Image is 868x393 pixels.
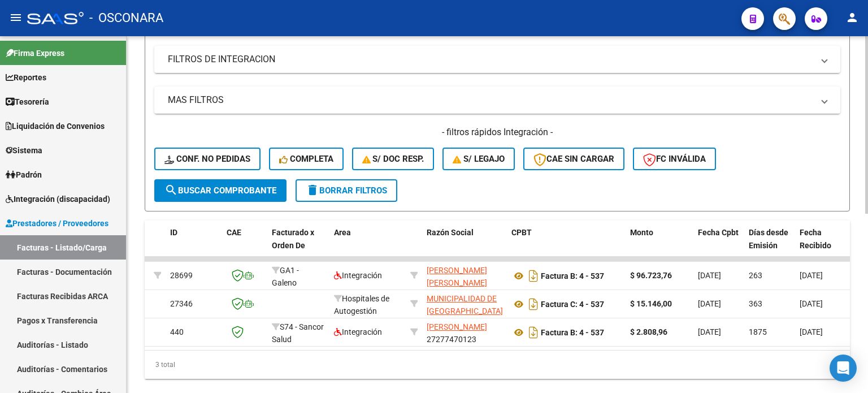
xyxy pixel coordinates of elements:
[145,351,850,379] div: 3 total
[526,267,541,285] i: Descargar documento
[533,154,614,164] span: CAE SIN CARGAR
[154,46,840,73] mat-expansion-panel-header: FILTROS DE INTEGRACION
[427,292,502,316] div: 33680941179
[541,300,604,309] strong: Factura C: 4 - 537
[795,221,846,270] datatable-header-cell: Fecha Recibido
[168,53,813,66] mat-panel-title: FILTROS DE INTEGRACION
[698,228,739,237] span: Fecha Cpbt
[164,154,250,164] span: Conf. no pedidas
[170,271,193,280] span: 28699
[800,327,823,336] span: [DATE]
[800,299,823,308] span: [DATE]
[541,271,604,280] strong: Factura B: 4 - 537
[643,154,706,164] span: FC Inválida
[329,221,406,270] datatable-header-cell: Area
[6,71,46,84] span: Reportes
[630,299,672,308] strong: $ 15.146,00
[633,148,716,170] button: FC Inválida
[154,148,261,170] button: Conf. no pedidas
[442,148,515,170] button: S/ legajo
[698,299,721,308] span: [DATE]
[89,6,163,31] span: - OSCONARA
[526,323,541,342] i: Descargar documento
[334,228,351,237] span: Area
[511,228,532,237] span: CPBT
[170,228,177,237] span: ID
[334,294,389,316] span: Hospitales de Autogestión
[453,154,505,164] span: S/ legajo
[170,299,193,308] span: 27346
[267,221,329,270] datatable-header-cell: Facturado x Orden De
[830,355,857,382] div: Open Intercom Messenger
[6,120,105,132] span: Liquidación de Convenios
[154,126,840,139] h4: - filtros rápidos Integración -
[698,271,721,280] span: [DATE]
[154,87,840,114] mat-expansion-panel-header: MAS FILTROS
[168,94,813,106] mat-panel-title: MAS FILTROS
[526,295,541,313] i: Descargar documento
[164,183,178,197] mat-icon: search
[6,169,42,181] span: Padrón
[272,228,314,250] span: Facturado x Orden De
[744,221,795,270] datatable-header-cell: Días desde Emisión
[166,221,222,270] datatable-header-cell: ID
[272,266,299,288] span: GA1 - Galeno
[6,217,108,230] span: Prestadores / Proveedores
[6,193,110,205] span: Integración (discapacidad)
[9,11,23,24] mat-icon: menu
[164,185,276,196] span: Buscar Comprobante
[296,179,397,202] button: Borrar Filtros
[427,264,502,288] div: 27138569107
[227,228,241,237] span: CAE
[6,144,42,157] span: Sistema
[279,154,333,164] span: Completa
[800,228,831,250] span: Fecha Recibido
[362,154,424,164] span: S/ Doc Resp.
[427,228,474,237] span: Razón Social
[507,221,626,270] datatable-header-cell: CPBT
[170,327,184,336] span: 440
[693,221,744,270] datatable-header-cell: Fecha Cpbt
[427,266,487,288] span: [PERSON_NAME] [PERSON_NAME]
[427,294,503,316] span: MUNICIPALIDAD DE [GEOGRAPHIC_DATA]
[269,148,344,170] button: Completa
[6,47,64,59] span: Firma Express
[630,228,653,237] span: Monto
[334,327,382,336] span: Integración
[630,327,667,336] strong: $ 2.808,96
[541,328,604,337] strong: Factura B: 4 - 537
[523,148,624,170] button: CAE SIN CARGAR
[6,96,49,108] span: Tesorería
[306,183,319,197] mat-icon: delete
[222,221,267,270] datatable-header-cell: CAE
[749,299,762,308] span: 363
[630,271,672,280] strong: $ 96.723,76
[427,321,502,344] div: 27277470123
[749,228,788,250] span: Días desde Emisión
[306,185,387,196] span: Borrar Filtros
[800,271,823,280] span: [DATE]
[845,11,859,24] mat-icon: person
[334,271,382,280] span: Integración
[154,179,287,202] button: Buscar Comprobante
[427,322,487,331] span: [PERSON_NAME]
[272,322,324,344] span: S74 - Sancor Salud
[749,271,762,280] span: 263
[422,221,507,270] datatable-header-cell: Razón Social
[352,148,435,170] button: S/ Doc Resp.
[698,327,721,336] span: [DATE]
[749,327,767,336] span: 1875
[626,221,693,270] datatable-header-cell: Monto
